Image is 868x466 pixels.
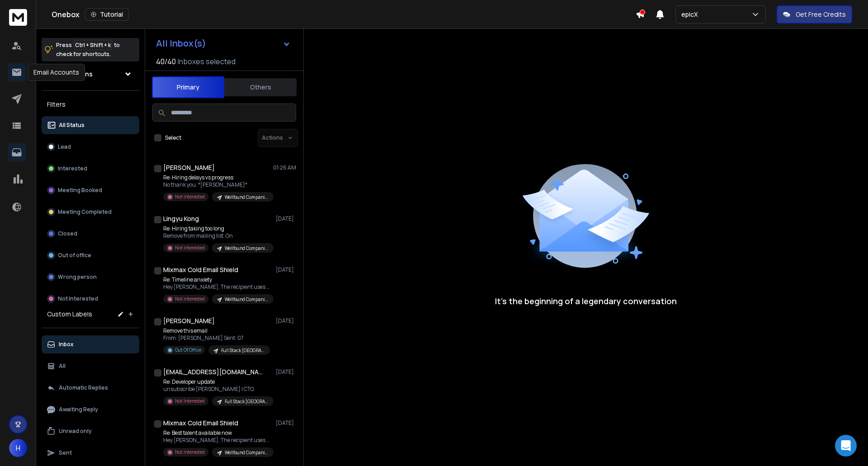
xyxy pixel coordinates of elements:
[58,143,71,151] p: Lead
[175,296,205,302] p: Not Interested
[58,252,91,259] p: Out of office
[28,64,85,81] div: Email Accounts
[276,266,296,273] p: [DATE]
[42,138,139,156] button: Lead
[42,290,139,308] button: Not Interested
[42,246,139,264] button: Out of office
[58,230,77,237] p: Closed
[42,65,139,83] button: All Campaigns
[796,10,846,19] p: Get Free Credits
[58,165,87,172] p: Interested
[276,419,296,427] p: [DATE]
[42,181,139,199] button: Meeting Booked
[163,378,272,386] p: Re: Developer update
[59,341,74,348] p: Inbox
[42,444,139,462] button: Sent
[225,245,268,252] p: Wellfound Companies US Region
[225,398,268,405] p: Full Stack [GEOGRAPHIC_DATA]/[GEOGRAPHIC_DATA]
[163,232,272,240] p: Remove from mailing list. On
[221,347,264,354] p: Full Stack [GEOGRAPHIC_DATA]/[GEOGRAPHIC_DATA]
[163,265,238,274] h1: Mixmax Cold Email Shield
[85,8,129,21] button: Tutorial
[681,10,702,19] p: epicX
[163,181,272,188] p: No thank you. *[PERSON_NAME]*
[777,5,852,24] button: Get Free Credits
[163,429,272,437] p: Re: Best talent available now
[59,362,66,370] p: All
[163,283,272,291] p: Hey [PERSON_NAME], The recipient uses Mixmax
[225,449,268,456] p: Wellfound Companies US Region
[163,225,272,232] p: Re: Hiring taking too long
[276,368,296,376] p: [DATE]
[47,310,92,319] h3: Custom Labels
[42,116,139,134] button: All Status
[42,335,139,353] button: Inbox
[163,419,238,428] h1: Mixmax Cold Email Shield
[163,327,270,334] p: Remove this email
[42,268,139,286] button: Wrong person
[225,296,268,303] p: Wellfound Companies US Region
[495,295,677,307] p: It’s the beginning of a legendary conversation
[163,174,272,181] p: Re: Hiring delays vs progress
[42,357,139,375] button: All
[276,215,296,222] p: [DATE]
[163,334,270,342] p: From: [PERSON_NAME] Sent: 07
[59,406,98,413] p: Awaiting Reply
[149,34,298,52] button: All Inbox(s)
[163,276,272,283] p: Re: Timeline anxiety
[175,245,205,251] p: Not Interested
[42,225,139,243] button: Closed
[276,317,296,325] p: [DATE]
[163,386,272,393] p: unsubscribe [PERSON_NAME] | CTO
[225,194,268,201] p: Wellfound Companies US Region
[224,77,297,97] button: Others
[835,435,857,457] div: Open Intercom Messenger
[42,379,139,397] button: Automatic Replies
[175,193,205,200] p: Not Interested
[156,39,206,48] h1: All Inbox(s)
[58,273,97,281] p: Wrong person
[163,214,199,223] h1: Lingyu Kong
[163,163,215,172] h1: [PERSON_NAME]
[163,367,263,377] h1: [EMAIL_ADDRESS][DOMAIN_NAME]
[165,134,181,141] label: Select
[42,160,139,178] button: Interested
[273,164,296,171] p: 01:26 AM
[9,439,27,457] button: H
[58,187,102,194] p: Meeting Booked
[175,449,205,456] p: Not Interested
[56,41,120,59] p: Press to check for shortcuts.
[163,437,272,444] p: Hey [PERSON_NAME], The recipient uses Mixmax
[163,316,215,325] h1: [PERSON_NAME]
[178,56,236,67] h3: Inboxes selected
[42,422,139,440] button: Unread only
[59,428,92,435] p: Unread only
[52,8,636,21] div: Onebox
[74,40,112,50] span: Ctrl + Shift + k
[59,122,85,129] p: All Status
[175,347,201,353] p: Out Of Office
[175,398,205,405] p: Not Interested
[42,400,139,419] button: Awaiting Reply
[156,56,176,67] span: 40 / 40
[152,76,224,98] button: Primary
[58,295,98,302] p: Not Interested
[59,449,72,457] p: Sent
[42,203,139,221] button: Meeting Completed
[42,98,139,111] h3: Filters
[59,384,108,391] p: Automatic Replies
[58,208,112,216] p: Meeting Completed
